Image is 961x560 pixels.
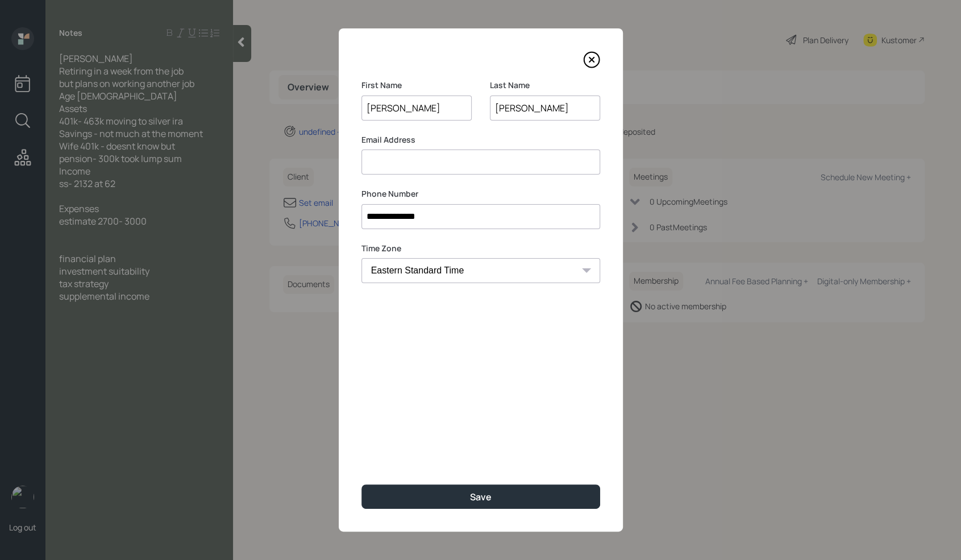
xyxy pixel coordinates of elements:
label: First Name [361,80,472,91]
label: Email Address [361,134,600,146]
label: Time Zone [361,243,600,254]
label: Phone Number [361,188,600,200]
button: Save [361,484,600,509]
label: Last Name [490,80,600,91]
div: Save [470,491,492,503]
